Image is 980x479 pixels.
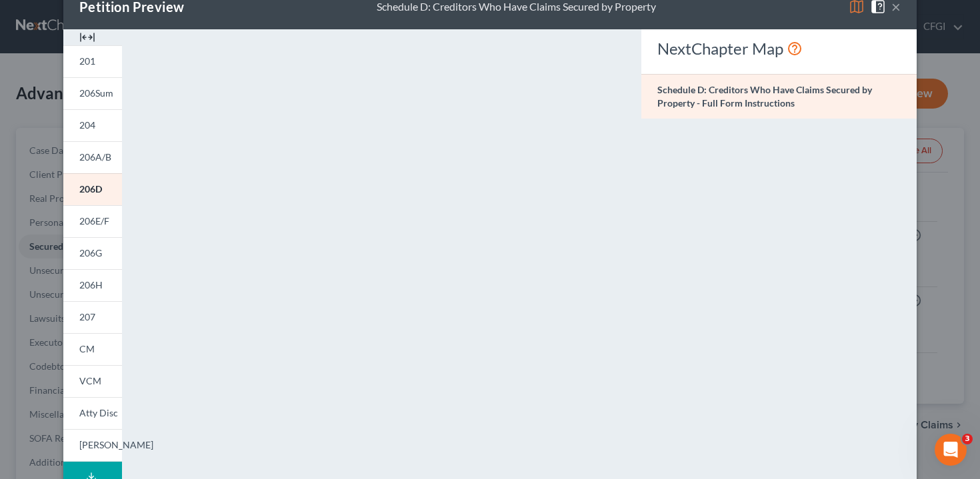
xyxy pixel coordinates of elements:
[63,397,122,429] a: Atty Disc
[79,439,153,450] span: [PERSON_NAME]
[63,365,122,397] a: VCM
[63,205,122,237] a: 206E/F
[63,77,122,109] a: 206Sum
[79,87,113,99] span: 206Sum
[63,429,122,462] a: [PERSON_NAME]
[79,407,118,418] span: Atty Disc
[79,247,102,258] span: 206G
[79,151,111,163] span: 206A/B
[79,29,95,45] img: expand-e0f6d898513216a626fdd78e52531dac95497ffd26381d4c15ee2fc46db09dca.svg
[79,279,103,290] span: 206H
[79,343,95,354] span: CM
[657,84,872,109] strong: Schedule D: Creditors Who Have Claims Secured by Property - Full Form Instructions
[63,269,122,301] a: 206H
[79,55,95,67] span: 201
[63,45,122,77] a: 201
[63,109,122,141] a: 204
[79,183,102,195] span: 206D
[63,173,122,205] a: 206D
[63,301,122,333] a: 207
[79,375,101,386] span: VCM
[657,38,901,59] div: NextChapter Map
[935,434,967,466] iframe: Intercom live chat
[63,141,122,173] a: 206A/B
[962,434,973,444] span: 3
[79,215,109,227] span: 206E/F
[79,311,95,322] span: 207
[63,237,122,269] a: 206G
[79,119,95,131] span: 204
[63,333,122,365] a: CM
